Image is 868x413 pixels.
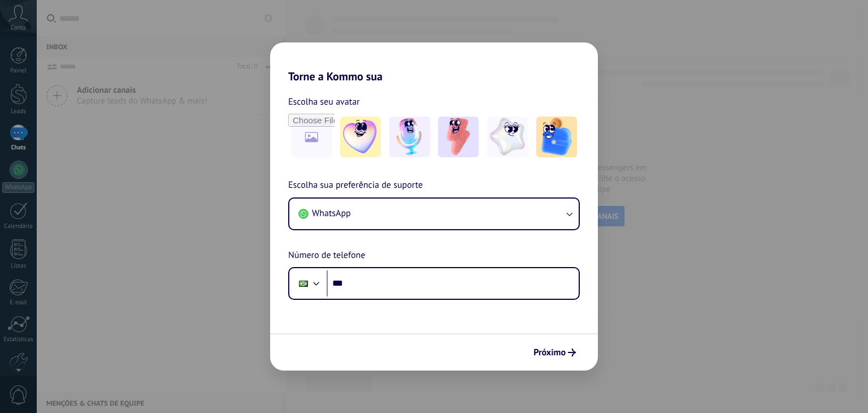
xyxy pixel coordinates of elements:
img: -3.jpeg [438,117,479,157]
span: WhatsApp [312,208,351,219]
span: Escolha seu avatar [288,94,360,109]
h2: Torne a Kommo sua [270,42,598,83]
button: Próximo [528,343,581,362]
img: -4.jpeg [487,117,528,157]
img: -5.jpeg [536,117,577,157]
img: -1.jpeg [340,117,381,157]
div: Brazil: + 55 [293,272,314,295]
span: Escolha sua preferência de suporte [288,178,423,193]
span: Próximo [533,349,566,356]
span: Número de telefone [288,248,365,263]
button: WhatsApp [289,199,579,229]
img: -2.jpeg [389,117,430,157]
